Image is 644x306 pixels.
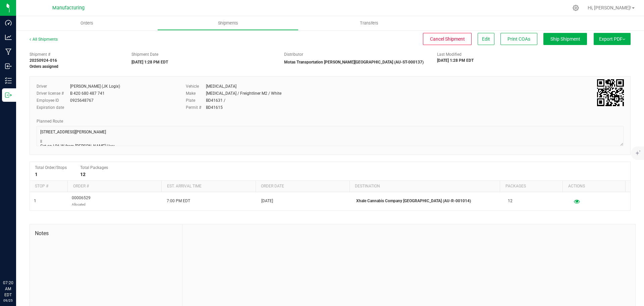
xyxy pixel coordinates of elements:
[597,79,624,106] qrcode: 20250924-016
[508,198,513,204] span: 12
[186,104,206,111] label: Permit #
[588,5,631,10] span: Hi, [PERSON_NAME]!
[161,181,255,192] th: Est. arrival time
[550,36,580,42] span: Ship Shipment
[5,92,12,98] inline-svg: Outbound
[478,33,494,45] button: Edit
[7,252,27,272] iframe: Resource center
[157,16,299,30] a: Shipments
[437,58,474,63] strong: [DATE] 1:28 PM EDT
[37,97,70,103] label: Employee ID
[599,36,625,42] span: Export PDF
[437,51,462,57] label: Last Modified
[206,90,281,96] div: [MEDICAL_DATA] / Freightliner M2 / White
[37,90,70,96] label: Driver license #
[5,34,12,41] inline-svg: Analytics
[80,172,86,177] strong: 12
[423,33,472,45] button: Cancel Shipment
[186,83,206,89] label: Vehicle
[5,19,12,26] inline-svg: Dashboard
[5,63,12,70] inline-svg: Inbound
[186,90,206,96] label: Make
[507,36,530,42] span: Print COAs
[562,181,625,192] th: Actions
[5,48,12,55] inline-svg: Manufacturing
[284,51,303,57] label: Distributor
[131,60,168,64] strong: [DATE] 1:28 PM EDT
[356,198,500,204] p: Xhale Cannabis Company [GEOGRAPHIC_DATA] (AU-R-001014)
[3,280,13,298] p: 07:20 AM EDT
[261,198,273,204] span: [DATE]
[35,165,67,170] span: Total Order/Stops
[482,36,490,42] span: Edit
[34,198,36,204] span: 1
[30,58,57,63] strong: 20250924-016
[131,51,158,57] label: Shipment Date
[206,104,223,111] div: BD41615
[70,97,94,103] div: 0925648767
[284,60,424,64] strong: Motas Transportation [PERSON_NAME][GEOGRAPHIC_DATA] (AU-ST-000137)
[80,165,108,170] span: Total Packages
[16,16,157,30] a: Orders
[206,97,225,103] div: BD41631 /
[594,33,631,45] button: Export PDF
[3,298,13,303] p: 09/25
[37,104,70,111] label: Expiration date
[500,33,537,45] button: Print COAs
[72,195,91,208] span: 00006529
[430,36,465,42] span: Cancel Shipment
[206,83,236,89] div: [MEDICAL_DATA]
[35,229,177,237] span: Notes
[597,79,624,106] img: Scan me!
[256,181,350,192] th: Order date
[70,90,105,96] div: B 420 680 487 741
[167,198,190,204] span: 7:00 PM EDT
[30,64,58,69] strong: Orders assigned
[209,20,247,26] span: Shipments
[37,119,63,124] span: Planned Route
[72,201,91,208] p: Allocated
[299,16,440,30] a: Transfers
[5,77,12,84] inline-svg: Inventory
[186,97,206,103] label: Plate
[35,172,38,177] strong: 1
[350,181,500,192] th: Destination
[572,5,580,11] div: Manage settings
[500,181,562,192] th: Packages
[67,181,161,192] th: Order #
[52,5,85,11] span: Manufacturing
[543,33,587,45] button: Ship Shipment
[30,51,121,57] span: Shipment #
[30,37,58,42] a: All Shipments
[30,181,67,192] th: Stop #
[351,20,387,26] span: Transfers
[37,83,70,89] label: Driver
[71,20,102,26] span: Orders
[70,83,120,89] div: [PERSON_NAME] (JK Logix)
